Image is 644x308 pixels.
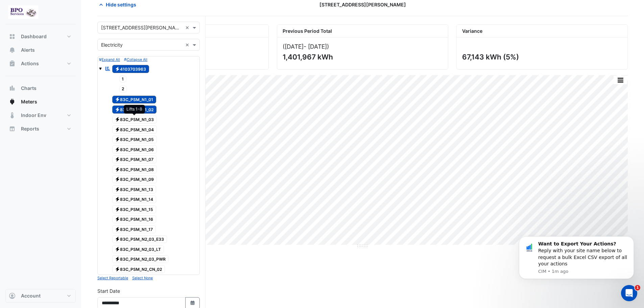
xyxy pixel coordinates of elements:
[5,289,76,303] button: Account
[112,265,165,273] span: 83C_PSM_N2_CN_02
[21,292,41,299] span: Account
[112,185,157,193] span: 83C_PSM_N1_13
[9,125,16,132] app-icon: Reports
[9,60,16,67] app-icon: Actions
[5,122,76,136] button: Reports
[635,285,640,290] span: 1
[97,287,120,294] label: Start Date
[112,125,157,134] span: 83C_PSM_N1_04
[115,217,120,222] fa-icon: Electricity
[5,109,76,122] button: Indoor Env
[21,112,46,119] span: Indoor Env
[115,117,120,122] fa-icon: Electricity
[614,76,627,84] button: More Options
[105,66,111,71] fa-icon: Reportable
[462,53,621,61] div: 67,143 kWh (5%)
[21,47,35,53] span: Alerts
[112,205,157,213] span: 83C_PSM_N1_15
[115,127,120,132] fa-icon: Electricity
[112,225,156,233] span: 83C_PSM_N1_17
[115,66,120,71] fa-icon: Electricity
[119,85,127,93] span: 2
[97,275,128,281] button: Select Reportable
[115,177,120,182] fa-icon: Electricity
[115,246,120,252] fa-icon: Electricity
[112,255,169,263] span: 83C_PSM_N2_03_PWR
[283,43,443,50] div: ([DATE] )
[132,275,153,281] button: Select None
[106,1,136,8] span: Hide settings
[185,41,191,48] span: Clear
[132,276,153,280] small: Select None
[115,167,120,172] fa-icon: Electricity
[185,24,191,31] span: Clear
[5,81,76,95] button: Charts
[9,47,16,53] app-icon: Alerts
[21,98,37,105] span: Meters
[112,165,157,173] span: 83C_PSM_N1_08
[115,157,120,162] fa-icon: Electricity
[5,30,76,43] button: Dashboard
[115,237,120,242] fa-icon: Electricity
[5,57,76,70] button: Actions
[277,25,448,38] div: Previous Period Total
[112,235,167,243] span: 83C_PSM_N2_03_E33
[283,53,441,61] div: 1,401,967 kWh
[21,85,37,92] span: Charts
[126,106,142,112] div: Lifts 1-8
[112,136,157,144] span: 83C_PSM_N1_05
[99,56,120,63] button: Expand All
[21,60,39,67] span: Actions
[124,56,147,63] button: Collapse All
[190,300,196,306] fa-icon: Select Date
[115,207,120,212] fa-icon: Electricity
[457,25,627,38] div: Variance
[21,33,47,40] span: Dashboard
[112,116,157,124] span: 83C_PSM_N1_03
[115,266,120,271] fa-icon: Electricity
[5,43,76,57] button: Alerts
[112,105,157,114] span: 83C_PSM_N1_02
[112,145,157,153] span: 83C_PSM_N1_06
[99,57,120,62] small: Expand All
[119,75,127,83] span: 1
[115,137,120,142] fa-icon: Electricity
[124,57,147,62] small: Collapse All
[115,97,120,102] fa-icon: Electricity
[319,1,406,8] span: [STREET_ADDRESS][PERSON_NAME]
[9,33,16,40] app-icon: Dashboard
[304,43,327,50] span: - [DATE]
[9,112,16,119] app-icon: Indoor Env
[9,98,16,105] app-icon: Meters
[5,95,76,109] button: Meters
[112,245,164,253] span: 83C_PSM_N2_03_LT
[115,257,120,262] fa-icon: Electricity
[112,156,157,164] span: 83C_PSM_N1_07
[621,285,637,301] iframe: Intercom live chat
[112,215,157,223] span: 83C_PSM_N1_16
[115,227,120,232] fa-icon: Electricity
[112,96,157,104] span: 83C_PSM_N1_01
[112,175,157,184] span: 83C_PSM_N1_09
[115,197,120,202] fa-icon: Electricity
[112,65,149,73] span: 4103703963
[8,5,39,19] img: Company Logo
[115,187,120,192] fa-icon: Electricity
[509,235,644,305] iframe: Intercom notifications message
[97,276,128,280] small: Select Reportable
[21,125,39,132] span: Reports
[115,107,120,112] fa-icon: Electricity
[9,85,16,92] app-icon: Charts
[115,147,120,152] fa-icon: Electricity
[112,195,157,204] span: 83C_PSM_N1_14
